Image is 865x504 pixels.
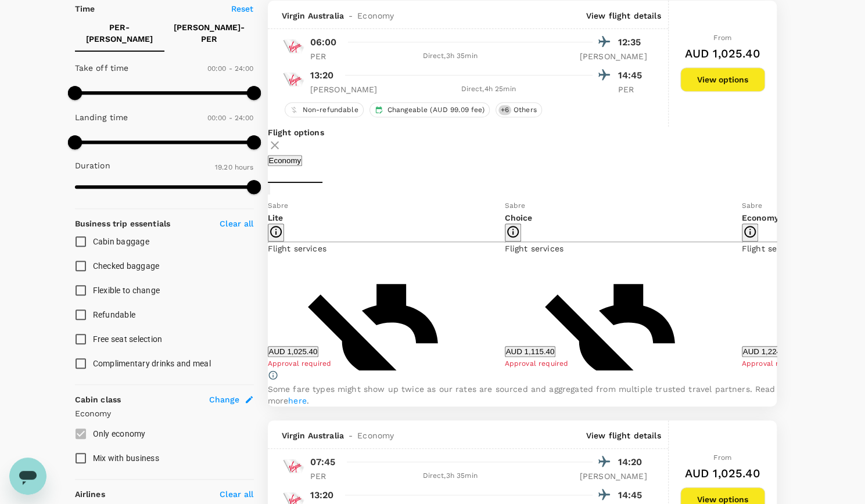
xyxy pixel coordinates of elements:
[310,470,339,482] p: PER
[505,244,563,253] span: Flight services
[93,359,211,368] span: Complimentary drinks and meal
[75,111,128,123] p: Landing time
[75,395,121,404] strong: Cabin class
[75,160,110,171] p: Duration
[268,244,326,253] span: Flight services
[75,3,95,15] p: Time
[505,359,569,368] span: Approval required
[282,10,344,21] span: Virgin Australia
[93,237,149,246] span: Cabin baggage
[207,114,254,122] span: 00:00 - 24:00
[285,102,364,117] div: Non-refundable
[268,346,319,357] button: AUD 1,025.40
[685,464,760,483] h6: AUD 1,025.40
[742,346,793,357] button: AUD 1,224.31
[586,10,661,21] p: View flight details
[496,102,542,117] div: +6Others
[268,201,289,210] span: Sabre
[220,488,253,500] p: Clear all
[174,21,245,45] p: [PERSON_NAME] - PER
[383,105,489,115] span: Changeable (AUD 99.09 fee)
[93,453,159,463] span: Mix with business
[357,430,394,441] span: Economy
[344,10,357,21] span: -
[586,430,661,441] p: View flight details
[357,10,394,21] span: Economy
[310,488,334,502] p: 13:20
[509,105,541,115] span: Others
[505,212,742,224] p: Choice
[282,68,305,91] img: VA
[618,35,647,49] p: 12:35
[268,155,303,166] button: Economy
[93,334,163,344] span: Free seat selection
[742,359,806,368] span: Approval required
[75,219,171,228] strong: Business trip essentials
[75,489,105,499] strong: Airlines
[288,396,307,405] a: here
[9,458,46,495] iframe: Button to launch messaging window
[282,430,344,441] span: Virgin Australia
[369,102,490,117] div: Changeable (AUD 99.09 fee)
[84,21,155,45] p: PER - [PERSON_NAME]
[310,69,334,82] p: 13:20
[580,51,647,62] p: [PERSON_NAME]
[344,430,357,441] span: -
[207,64,254,73] span: 00:00 - 24:00
[505,201,526,210] span: Sabre
[618,84,647,95] p: PER
[618,488,647,502] p: 14:45
[505,346,556,357] button: AUD 1,115.40
[231,3,254,15] p: Reset
[298,105,363,115] span: Non-refundable
[268,359,332,368] span: Approval required
[310,35,337,49] p: 06:00
[310,455,336,469] p: 07:45
[310,84,378,95] p: [PERSON_NAME]
[742,244,801,253] span: Flight services
[346,51,554,62] div: Direct , 3h 35min
[282,35,305,58] img: VA
[498,105,511,115] span: + 6
[93,261,160,271] span: Checked baggage
[93,286,160,295] span: Flexible to change
[310,51,339,62] p: PER
[75,62,129,74] p: Take off time
[209,394,240,405] span: Change
[680,67,765,92] button: View options
[618,455,647,469] p: 14:20
[580,470,647,482] p: [PERSON_NAME]
[384,84,592,95] div: Direct , 4h 25min
[75,408,254,419] p: Economy
[268,212,505,224] p: Lite
[93,429,146,438] span: Only economy
[742,201,763,210] span: Sabre
[346,470,554,482] div: Direct , 3h 35min
[282,455,305,478] img: VA
[268,383,777,406] p: Some fare types might show up twice as our rates are sourced and aggregated from multiple trusted...
[215,163,254,171] span: 19.20 hours
[618,69,647,82] p: 14:45
[268,127,777,138] p: Flight options
[713,34,731,42] span: From
[713,453,731,462] span: From
[93,310,136,319] span: Refundable
[220,218,253,229] p: Clear all
[685,44,760,63] h6: AUD 1,025.40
